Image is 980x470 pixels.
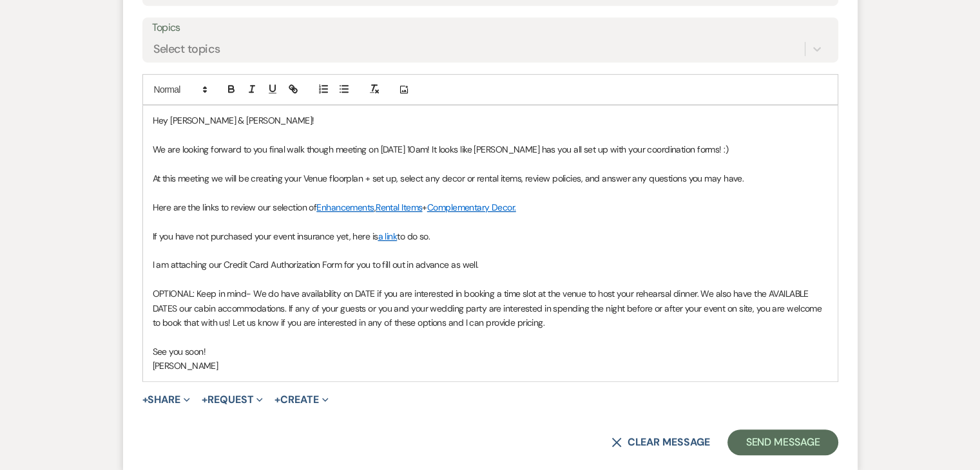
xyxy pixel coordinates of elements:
a: Enhancements [316,202,374,213]
button: Share [142,395,191,405]
span: Hey [PERSON_NAME] & [PERSON_NAME]! [153,115,314,126]
span: See you soon! [153,346,206,357]
span: At this meeting we will be creating your Venue floorplan + set up, select any decor or rental ite... [153,173,744,184]
button: Clear message [611,437,709,447]
span: to do so. [397,230,430,242]
a: Rental Items [376,202,422,213]
button: Request [202,395,263,405]
span: + [274,395,280,405]
span: If you have not purchased your event insurance yet, here is [153,230,378,242]
span: [PERSON_NAME] [153,360,218,371]
span: Here are the links to review our selection of [153,202,317,213]
span: + [142,395,148,405]
button: Create [274,395,328,405]
button: Send Message [727,429,838,455]
span: + [422,202,427,213]
a: Complementary Decor. [427,202,516,213]
span: , [374,202,376,213]
span: + [202,395,207,405]
a: a link [378,230,397,242]
div: Select topics [153,41,220,58]
label: Topics [152,19,829,37]
span: I am attaching our Credit Card Authorization Form for you to fill out in advance as well. [153,259,479,270]
span: OPTIONAL: Keep in mind- We do have availability on DATE if you are interested in booking a time s... [153,288,824,328]
span: We are looking forward to you final walk though meeting on [DATE] 10am! It looks like [PERSON_NAM... [153,144,728,155]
